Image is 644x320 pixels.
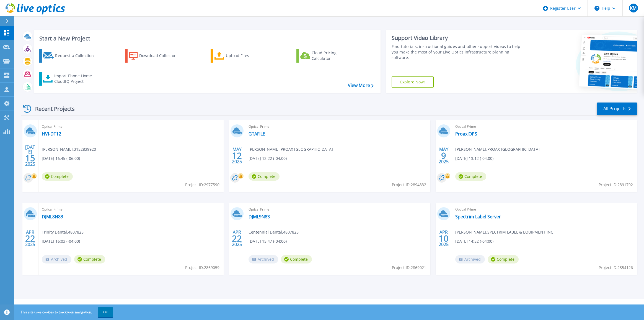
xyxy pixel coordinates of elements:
a: Request a Collection [39,49,101,63]
div: APR 2025 [25,228,35,249]
span: Optical Prime [249,124,427,130]
h3: Start a New Project [39,35,373,42]
div: APR 2025 [438,228,449,249]
a: DJML9N83 [249,214,270,219]
span: This site uses cookies to track your navigation. [15,307,113,317]
span: Archived [42,255,71,263]
span: Project ID: 2854126 [599,265,633,271]
span: Optical Prime [455,124,634,130]
span: Complete [42,172,73,181]
span: Archived [249,255,278,263]
a: Upload Files [211,49,272,63]
a: GTAFILE [249,131,265,137]
span: 22 [232,236,242,241]
div: [DATE] 2025 [25,145,35,166]
span: [PERSON_NAME] , PROAX [GEOGRAPHIC_DATA] [455,146,540,152]
span: [DATE] 16:03 (-04:00) [42,238,80,244]
span: Project ID: 2977590 [185,182,219,188]
span: [DATE] 12:22 (-04:00) [249,155,287,162]
span: [PERSON_NAME] , SPECTRIM LABEL & EQUIPMENT INC [455,229,553,235]
span: Complete [488,255,519,263]
a: HVI-DT12 [42,131,61,137]
span: Project ID: 2894832 [392,182,426,188]
span: Project ID: 2869059 [185,265,219,271]
span: [DATE] 16:45 (-06:00) [42,155,80,162]
div: MAY 2025 [438,145,449,166]
div: Recent Projects [21,102,82,116]
div: Cloud Pricing Calculator [312,50,356,61]
span: 22 [25,236,35,241]
span: 15 [25,156,35,160]
span: Project ID: 2869021 [392,265,426,271]
span: [DATE] 13:12 (-04:00) [455,155,493,162]
span: 9 [441,153,446,158]
div: APR 2025 [232,228,242,249]
span: Centennial Dental , 4807825 [249,229,299,235]
a: View More [348,83,374,88]
span: 12 [232,153,242,158]
span: [PERSON_NAME] , 3152839920 [42,146,96,152]
button: OK [98,307,113,317]
a: ProaxIOPS [455,131,477,137]
div: Upload Files [226,50,270,61]
span: [DATE] 14:52 (-04:00) [455,238,493,244]
span: KM [630,6,637,10]
span: Complete [74,255,105,263]
span: Trinity Dental , 4807825 [42,229,84,235]
div: Find tutorials, instructional guides and other support videos to help you make the most of your L... [392,44,521,60]
a: Download Collector [125,49,187,63]
span: [DATE] 15:47 (-04:00) [249,238,287,244]
div: MAY 2025 [232,145,242,166]
a: Cloud Pricing Calculator [296,49,358,63]
a: Spectrim Label Server [455,214,501,219]
div: Import Phone Home CloudIQ Project [54,73,97,84]
span: Complete [455,172,486,181]
a: All Projects [597,103,637,115]
a: DJML8N83 [42,214,63,219]
div: Download Collector [139,50,183,61]
div: Request a Collection [55,50,99,61]
span: Archived [455,255,485,263]
span: 10 [439,236,449,241]
span: Project ID: 2891792 [599,182,633,188]
span: Optical Prime [249,206,427,213]
span: Optical Prime [42,124,220,130]
span: Optical Prime [455,206,634,213]
span: Optical Prime [42,206,220,213]
span: [PERSON_NAME] , PROAX [GEOGRAPHIC_DATA] [249,146,333,152]
span: Complete [249,172,280,181]
a: Explore Now! [392,76,434,88]
span: Complete [281,255,312,263]
div: Support Video Library [392,34,521,42]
